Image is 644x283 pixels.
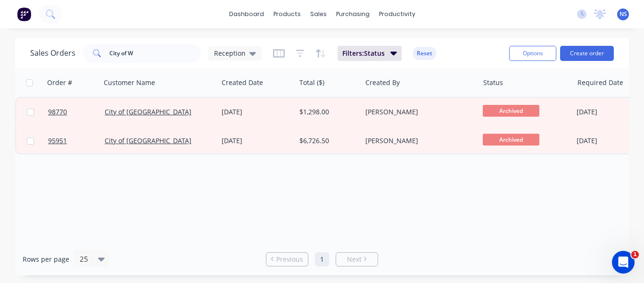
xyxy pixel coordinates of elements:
a: City of [GEOGRAPHIC_DATA] [105,136,191,145]
div: Status [483,78,503,87]
div: [DATE] [222,107,292,117]
span: 95951 [48,136,67,146]
input: Search... [109,44,201,63]
div: Total ($) [299,78,324,87]
button: Create order [560,46,614,61]
a: Next page [336,255,378,264]
h1: Sales Orders [30,49,75,58]
a: dashboard [224,7,269,21]
div: [PERSON_NAME] [365,136,470,146]
div: products [269,7,305,21]
span: Next [347,255,362,264]
div: Order # [47,78,72,87]
a: Page 1 is your current page [315,252,329,266]
span: Archived [483,105,539,117]
span: Filters: Status [342,49,385,58]
span: 1 [631,251,639,258]
a: 98770 [48,98,105,126]
img: Factory [17,7,31,21]
span: Archived [483,134,539,146]
div: Required Date [578,78,623,87]
div: $6,726.50 [299,136,355,146]
div: productivity [374,7,420,21]
a: 95951 [48,127,105,155]
div: Customer Name [104,78,155,87]
a: Previous page [266,255,308,264]
span: Rows per page [23,255,69,264]
div: purchasing [331,7,374,21]
button: Options [509,46,556,61]
button: Filters:Status [338,46,402,61]
div: Created By [365,78,400,87]
iframe: Intercom live chat [612,251,635,274]
div: $1,298.00 [299,107,355,117]
div: sales [305,7,331,21]
div: [DATE] [222,136,292,146]
div: [PERSON_NAME] [365,107,470,117]
span: 98770 [48,107,67,117]
span: Reception [214,48,246,58]
button: Reset [413,47,436,60]
a: City of [GEOGRAPHIC_DATA] [105,107,191,116]
span: Previous [276,255,303,264]
div: Created Date [222,78,263,87]
ul: Pagination [262,252,382,266]
span: NS [619,10,627,18]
